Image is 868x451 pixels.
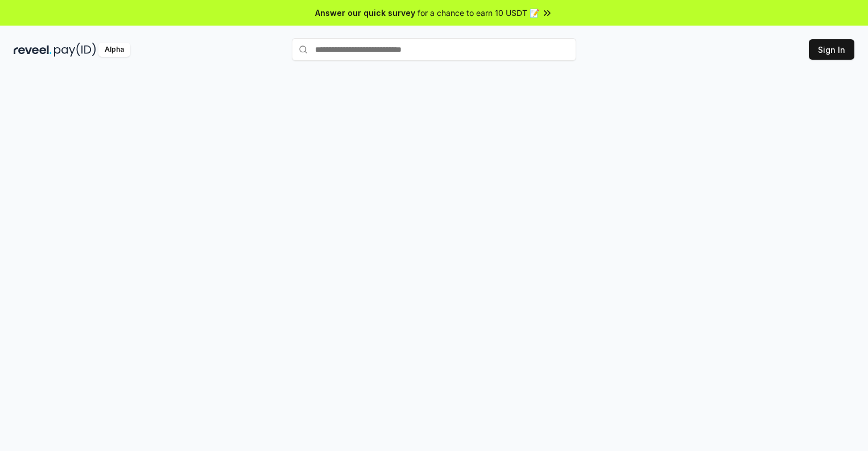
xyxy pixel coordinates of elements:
[54,43,96,57] img: pay_id
[809,39,854,60] button: Sign In
[315,7,415,19] span: Answer our quick survey
[14,43,52,57] img: reveel_dark
[418,7,539,19] span: for a chance to earn 10 USDT 📝
[98,43,130,57] div: Alpha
